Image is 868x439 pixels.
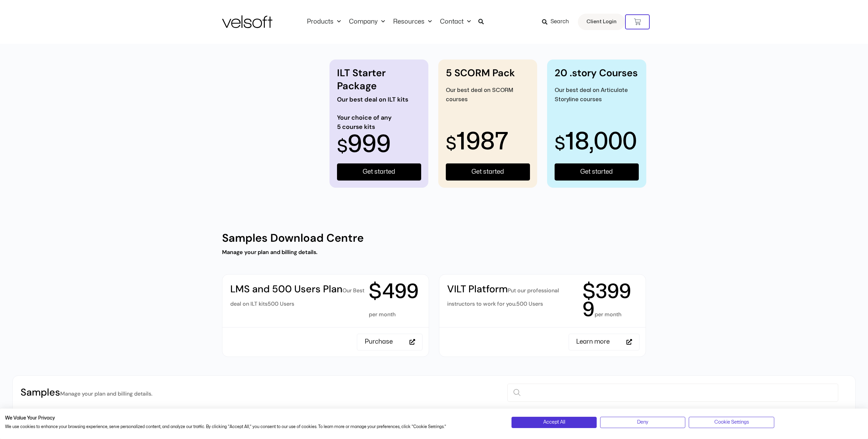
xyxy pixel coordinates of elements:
small: $ [555,136,565,152]
small: $ [337,139,348,155]
span: Deny [637,418,648,426]
h2: ILT Starter Package [337,67,421,92]
small: Our Best deal on ILT kits [230,287,364,307]
h2: 20 .story Courses [555,67,639,79]
span: Get started [363,168,395,176]
a: ContactMenu Toggle [436,18,475,26]
span: Get started [471,168,504,176]
h2: LMS and 500 Users Plan [230,283,365,309]
a: ResourcesMenu Toggle [389,18,436,26]
a: ProductsMenu Toggle [303,18,345,26]
h2: 999 [337,135,421,157]
h2: We Value Your Privacy [5,415,501,421]
a: Get started [446,163,530,181]
nav: Menu [303,18,475,26]
h2: VILT Platform [447,283,579,309]
span: Client Login [586,17,617,26]
img: Velsoft Training Materials [222,15,272,28]
small: per month [595,311,621,318]
span: Search [550,17,569,26]
a: Get started [555,163,639,181]
button: Deny all cookies [600,417,685,428]
a: Learn more [569,334,640,350]
a: Client Login [578,14,625,30]
a: CompanyMenu Toggle [345,18,389,26]
a: Search [542,16,574,28]
h2: 18,000 [555,132,639,154]
p: We use cookies to enhance your browsing experience, serve personalized content, and analyze our t... [5,424,501,430]
a: Get started [337,163,421,181]
small: $ [446,136,456,152]
small: 500 Users [516,300,543,307]
span: Cookie Settings [714,418,749,426]
span: Learn more [576,336,610,348]
h2: $3999 [583,283,638,319]
h2: Samples [21,386,152,399]
span: Get started [580,168,613,176]
h2: Samples Download Centre [222,231,646,245]
p: Our best deal on SCORM courses [446,86,530,104]
a: Purchase [357,334,423,350]
h2: Your choice of any 5 course kits [337,113,421,132]
small: Manage your plan and billing details. [60,390,152,397]
small: 500 Users [268,300,294,307]
p: Our best deal on Articulate Storyline courses [555,86,639,104]
h2: $499 [369,283,421,319]
small: Put our professional instructors to work for you. [447,287,559,307]
h2: Our best deal on ILT kits [337,96,421,104]
h2: 1987 [446,132,530,154]
button: Accept all cookies [511,417,597,428]
h2: Manage your plan and billing details. [222,249,646,256]
h2: 5 SCORM Pack [446,67,530,79]
button: Adjust cookie preferences [689,417,774,428]
small: per month [369,311,396,318]
span: Purchase [365,336,393,348]
iframe: chat widget [781,424,865,439]
span: Accept All [543,418,565,426]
